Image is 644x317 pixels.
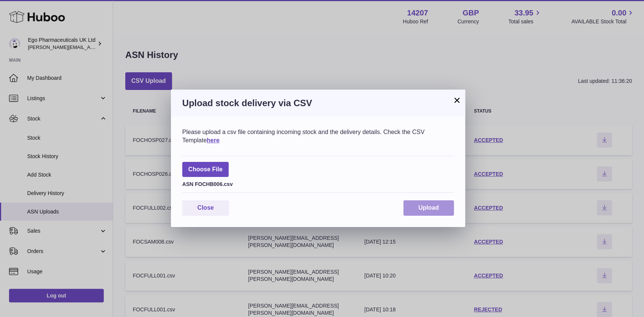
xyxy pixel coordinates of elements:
a: here [207,137,220,143]
h3: Upload stock delivery via CSV [182,97,454,109]
div: Please upload a csv file containing incoming stock and the delivery details. Check the CSV Template [182,128,454,144]
button: Close [182,200,229,216]
span: Upload [418,204,439,211]
button: Upload [403,200,454,216]
span: Close [197,204,214,211]
span: Choose File [182,162,229,177]
div: ASN FOCHB006.csv [182,179,454,188]
button: × [452,96,461,105]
